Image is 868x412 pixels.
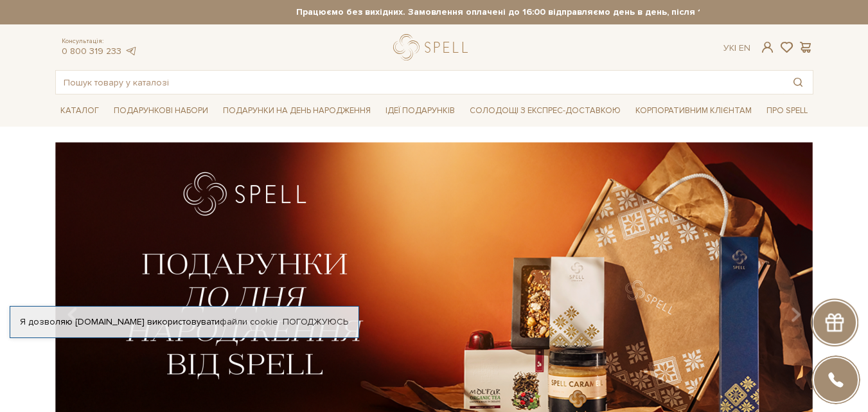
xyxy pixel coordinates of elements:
a: En [739,42,750,53]
a: файли cookie [220,316,278,327]
span: Подарунки на День народження [218,101,376,121]
span: Подарункові набори [109,101,213,121]
button: Пошук товару у каталозі [783,71,813,94]
a: 0 800 319 233 [62,46,121,57]
a: Корпоративним клієнтам [630,100,757,121]
input: Пошук товару у каталозі [56,71,783,94]
span: | [734,42,736,53]
span: Каталог [55,101,104,121]
span: Про Spell [761,101,813,121]
span: Консультація: [62,37,137,46]
div: Ук [723,42,750,54]
a: Погоджуюсь [283,316,348,328]
a: Солодощі з експрес-доставкою [465,100,626,121]
span: Ідеї подарунків [380,101,460,121]
div: Я дозволяю [DOMAIN_NAME] використовувати [10,316,359,328]
a: telegram [125,46,137,57]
